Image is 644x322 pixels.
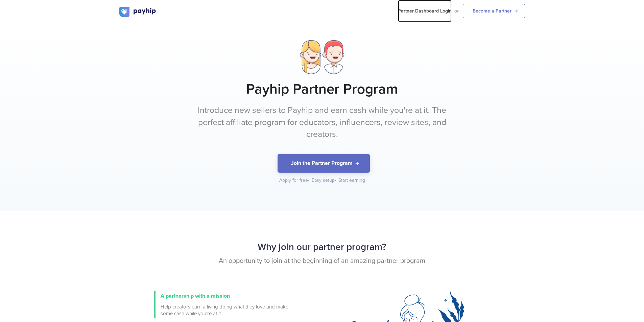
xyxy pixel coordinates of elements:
[161,293,230,299] span: A partnership with a mission
[119,256,525,266] p: An opportunity to join at the beginning of an amazing partner program
[335,177,336,183] span: •
[119,238,525,256] h2: Why join our partner program?
[279,177,310,184] div: Apply for free
[323,40,344,74] img: dude.png
[312,177,337,184] div: Easy setup
[154,291,289,318] a: A partnership with a mission Help creators earn a living doing what they love and make some cash ...
[308,177,310,183] span: •
[119,7,157,17] img: logo.svg
[278,154,370,173] button: Join the Partner Program
[463,4,525,18] a: Become a Partner
[161,303,289,317] span: Help creators earn a living doing what they love and make some cash while you're at it.
[119,81,525,98] h1: Payhip Partner Program
[195,104,449,141] p: Introduce new sellers to Payhip and earn cash while you're at it. The perfect affiliate program f...
[300,40,321,74] img: lady.png
[338,177,365,184] div: Start earning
